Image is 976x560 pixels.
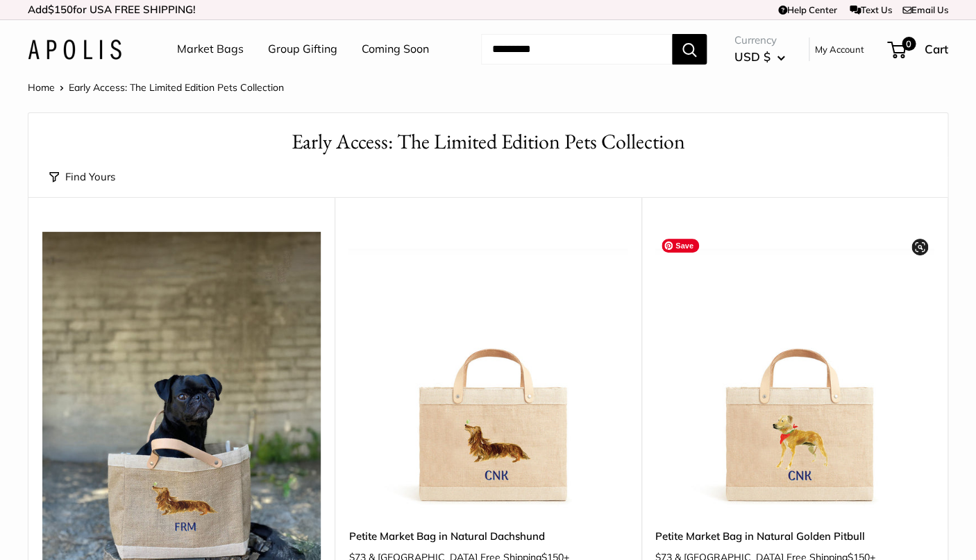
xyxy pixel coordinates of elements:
img: Petite Market Bag in Natural Golden Pitbull [655,232,934,510]
button: Find Yours [49,167,115,187]
a: Text Us [850,4,892,15]
span: $150 [48,3,73,16]
button: USD $ [734,46,785,68]
h1: Early Access: The Limited Edition Pets Collection [49,127,927,157]
a: Coming Soon [362,39,429,60]
a: Market Bags [177,39,244,60]
a: 0 Cart [889,38,948,60]
span: Early Access: The Limited Edition Pets Collection [69,81,284,94]
nav: Breadcrumb [28,78,284,96]
a: Petite Market Bag in Natural DachshundPetite Market Bag in Natural Dachshund [348,232,627,510]
a: Email Us [902,4,948,15]
button: Search [672,34,707,65]
span: Save [662,239,699,253]
span: Cart [925,42,948,56]
a: Petite Market Bag in Natural Dachshund [348,528,627,544]
a: Petite Market Bag in Natural Golden Pitbulldescription_Side view of the Petite Market Bag [655,232,934,510]
span: USD $ [734,49,771,64]
a: Home [28,81,55,94]
img: Apolis [28,40,121,60]
a: Petite Market Bag in Natural Golden Pitbull [655,528,934,544]
span: 0 [902,37,916,51]
a: Group Gifting [268,39,337,60]
img: Petite Market Bag in Natural Dachshund [348,232,627,510]
span: Currency [734,31,785,50]
input: Search... [481,34,672,65]
a: My Account [815,41,864,58]
a: Help Center [778,4,837,15]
